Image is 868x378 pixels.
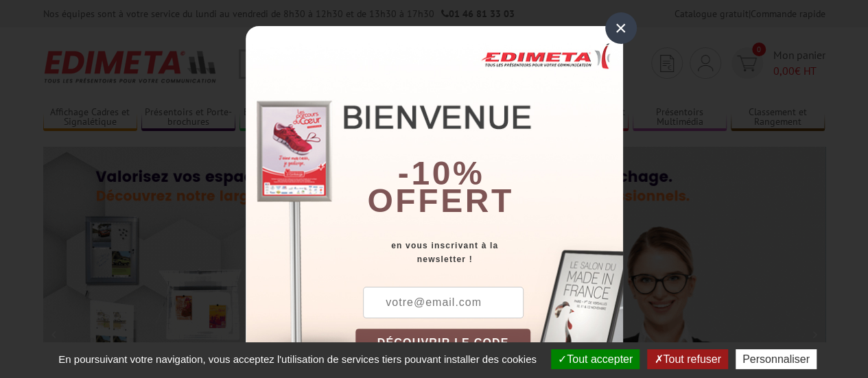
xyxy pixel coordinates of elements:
[605,12,637,44] div: ×
[363,287,524,318] input: votre@email.com
[355,239,623,266] div: en vous inscrivant à la newsletter !
[736,349,817,369] button: Personnaliser (fenêtre modale)
[367,182,514,219] font: offert
[355,329,531,357] button: DÉCOUVRIR LE CODE
[398,155,484,191] b: -10%
[51,353,543,365] span: En poursuivant votre navigation, vous acceptez l'utilisation de services tiers pouvant installer ...
[551,349,640,369] button: Tout accepter
[647,349,727,369] button: Tout refuser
